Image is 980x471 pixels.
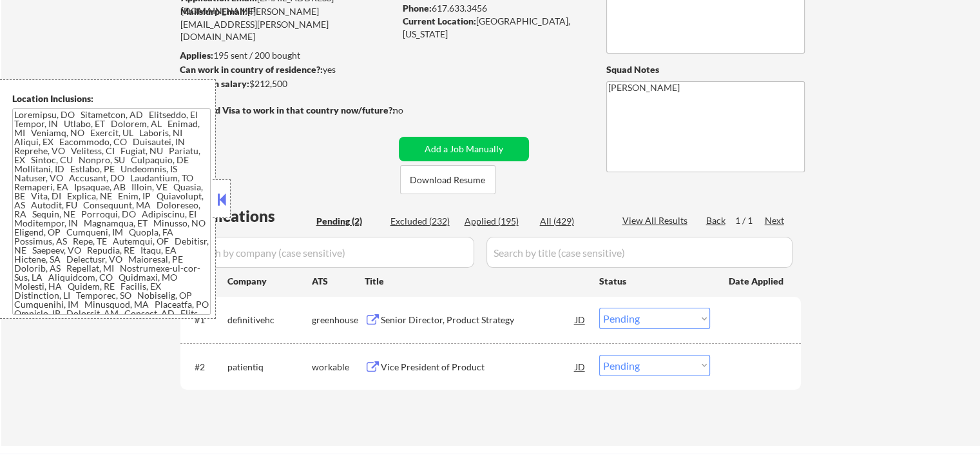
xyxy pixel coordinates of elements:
[399,137,529,161] button: Add a Job Manually
[599,269,710,292] div: Status
[393,104,430,117] div: no
[540,215,604,228] div: All (429)
[403,3,432,14] strong: Phone:
[622,214,691,227] div: View All Results
[180,50,213,61] strong: Applies:
[180,77,394,90] div: $212,500
[180,63,390,76] div: yes
[735,214,765,227] div: 1 / 1
[12,92,211,105] div: Location Inclusions:
[729,275,785,288] div: Date Applied
[606,63,805,76] div: Squad Notes
[227,361,312,374] div: patientiq
[195,361,217,374] div: #2
[180,105,395,115] strong: Will need Visa to work in that country now/future?:
[180,78,249,89] strong: Minimum salary:
[390,215,455,228] div: Excluded (232)
[574,355,587,378] div: JD
[574,308,587,331] div: JD
[312,314,365,326] div: greenhouse
[400,165,495,194] button: Download Resume
[486,237,793,268] input: Search by title (case sensitive)
[312,361,365,374] div: workable
[365,275,587,288] div: Title
[195,314,217,326] div: #1
[180,6,247,17] strong: Mailslurp Email:
[465,215,529,228] div: Applied (195)
[180,49,394,62] div: 195 sent / 200 bought
[180,5,394,43] div: [PERSON_NAME][EMAIL_ADDRESS][PERSON_NAME][DOMAIN_NAME]
[403,15,476,26] strong: Current Location:
[184,208,312,224] div: Applications
[316,215,381,228] div: Pending (2)
[180,64,323,75] strong: Can work in country of residence?:
[706,214,727,227] div: Back
[184,237,474,268] input: Search by company (case sensitive)
[403,2,585,15] div: 617.633.3456
[765,214,785,227] div: Next
[312,275,365,288] div: ATS
[227,314,312,326] div: definitivehc
[403,15,585,40] div: [GEOGRAPHIC_DATA], [US_STATE]
[227,275,312,288] div: Company
[381,314,575,326] div: Senior Director, Product Strategy
[381,361,575,374] div: Vice President of Product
